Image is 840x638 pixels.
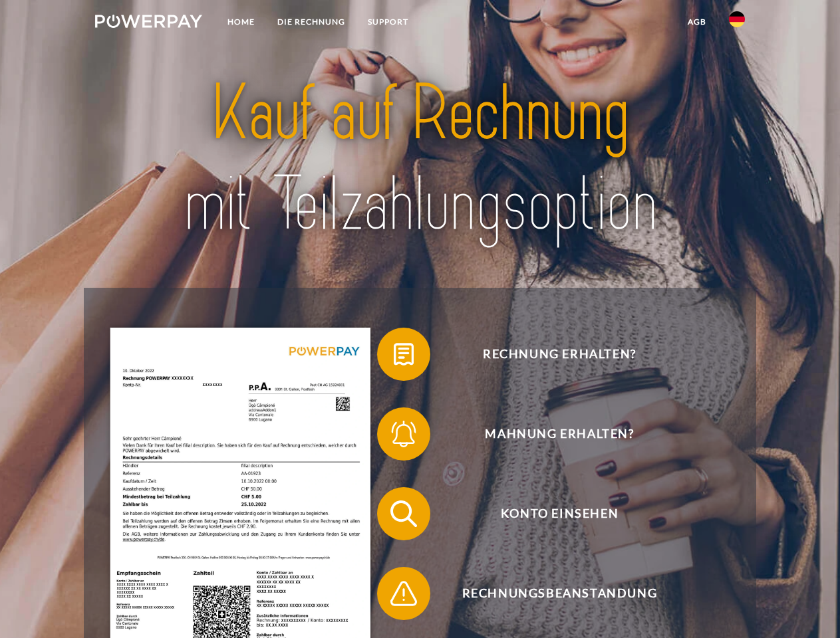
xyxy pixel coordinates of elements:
button: Konto einsehen [377,487,723,540]
img: qb_warning.svg [387,577,420,610]
img: qb_search.svg [387,497,420,530]
img: qb_bell.svg [387,417,420,451]
a: Home [216,10,266,34]
span: Rechnung erhalten? [396,328,722,381]
a: agb [676,10,718,34]
span: Mahnung erhalten? [396,407,722,461]
button: Mahnung erhalten? [377,407,723,461]
a: SUPPORT [356,10,420,34]
button: Rechnung erhalten? [377,328,723,381]
span: Rechnungsbeanstandung [396,567,722,620]
img: logo-powerpay-white.svg [95,15,202,28]
img: de [729,11,745,27]
img: qb_bill.svg [387,338,420,371]
button: Rechnungsbeanstandung [377,567,723,620]
img: title-powerpay_de.svg [127,64,713,255]
a: DIE RECHNUNG [266,10,356,34]
span: Konto einsehen [396,487,722,540]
